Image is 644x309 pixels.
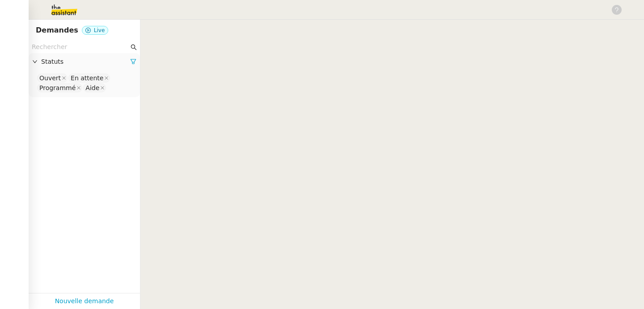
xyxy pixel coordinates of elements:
div: Programmé [39,84,76,92]
nz-page-header-title: Demandes [36,24,78,37]
span: Statuts [41,57,130,67]
nz-select-item: En attente [68,74,110,82]
a: Nouvelle demande [55,296,114,306]
div: Statuts [29,53,140,70]
div: En attente [71,74,103,82]
span: Live [94,27,105,33]
div: Aide [85,84,99,92]
nz-select-item: Aide [83,83,106,92]
nz-select-item: Ouvert [37,74,68,82]
input: Rechercher [32,42,129,52]
nz-select-item: Programmé [37,83,82,92]
div: Ouvert [39,74,61,82]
